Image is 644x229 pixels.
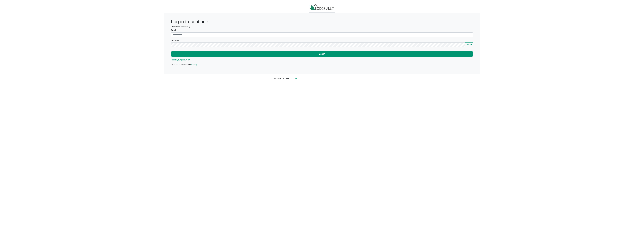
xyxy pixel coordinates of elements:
[309,3,335,13] img: logo.2b93711c.jpg
[171,39,473,42] legend: Password
[171,25,473,28] h6: Welcome back! Let's go.
[269,74,375,80] div: Don't have an account?
[290,77,297,79] a: Sign up
[191,63,197,66] a: Sign up
[171,63,473,66] p: Don't have an account?
[171,51,473,57] button: Login
[319,53,325,55] b: Login
[171,59,190,61] a: Forgot your password?
[171,19,473,25] h1: Log in to continue
[171,29,473,32] label: Email
[470,43,472,45] svg: eye fill
[465,42,473,47] button: Showeye fill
